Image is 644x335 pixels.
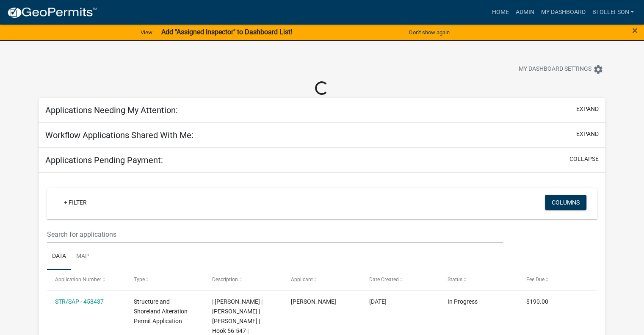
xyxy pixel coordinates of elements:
[212,277,238,282] span: Description
[45,130,193,140] h5: Workflow Applications Shared With Me:
[593,64,603,75] i: settings
[134,298,188,324] span: Structure and Shoreland Alteration Permit Application
[512,4,537,20] a: Admin
[576,105,599,114] button: expand
[448,277,462,282] span: Status
[589,4,637,20] a: btollefson
[632,25,638,36] button: Close
[537,4,589,20] a: My Dashboard
[45,155,163,165] h5: Applications Pending Payment:
[526,277,544,282] span: Fee Due
[71,243,94,270] a: Map
[161,28,292,36] strong: Add "Assigned Inspector" to Dashboard List!
[369,298,387,305] span: 08/02/2025
[361,270,439,290] datatable-header-cell: Date Created
[526,298,548,305] span: $190.00
[55,298,104,305] a: STR/SAP - 458437
[47,270,125,290] datatable-header-cell: Application Number
[448,298,478,305] span: In Progress
[204,270,282,290] datatable-header-cell: Description
[47,226,503,243] input: Search for applications
[519,64,591,75] span: My Dashboard Settings
[137,25,156,39] a: View
[632,25,638,36] span: ×
[488,4,512,20] a: Home
[55,277,101,282] span: Application Number
[291,277,313,282] span: Applicant
[47,243,71,270] a: Data
[291,298,336,305] span: Terry Michael Feldt
[512,61,610,78] button: My Dashboard Settingssettings
[518,270,597,290] datatable-header-cell: Fee Due
[439,270,518,290] datatable-header-cell: Status
[134,277,145,282] span: Type
[569,155,599,163] button: collapse
[45,105,178,115] h5: Applications Needing My Attention:
[576,130,599,138] button: expand
[369,277,399,282] span: Date Created
[57,195,94,210] a: + Filter
[406,25,453,39] button: Don't show again
[125,270,204,290] datatable-header-cell: Type
[282,270,361,290] datatable-header-cell: Applicant
[545,195,586,210] button: Columns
